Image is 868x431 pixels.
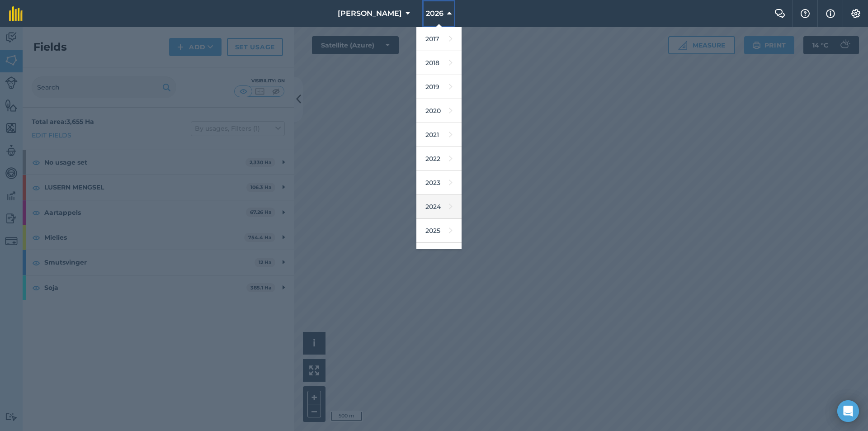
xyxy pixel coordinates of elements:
a: 2026 [416,243,462,267]
img: A question mark icon [800,9,811,18]
img: svg+xml;base64,PHN2ZyB4bWxucz0iaHR0cDovL3d3dy53My5vcmcvMjAwMC9zdmciIHdpZHRoPSIxNyIgaGVpZ2h0PSIxNy... [826,8,835,19]
img: A cog icon [850,9,861,18]
a: 2024 [416,195,462,219]
span: [PERSON_NAME] [338,8,402,19]
a: 2021 [416,123,462,147]
a: 2020 [416,99,462,123]
a: 2025 [416,219,462,243]
img: fieldmargin Logo [9,6,23,21]
img: Two speech bubbles overlapping with the left bubble in the forefront [774,9,785,18]
span: 2026 [426,8,443,19]
a: 2023 [416,171,462,195]
a: 2018 [416,51,462,75]
a: 2019 [416,75,462,99]
a: 2017 [416,27,462,51]
a: 2022 [416,147,462,171]
div: Open Intercom Messenger [837,400,859,422]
